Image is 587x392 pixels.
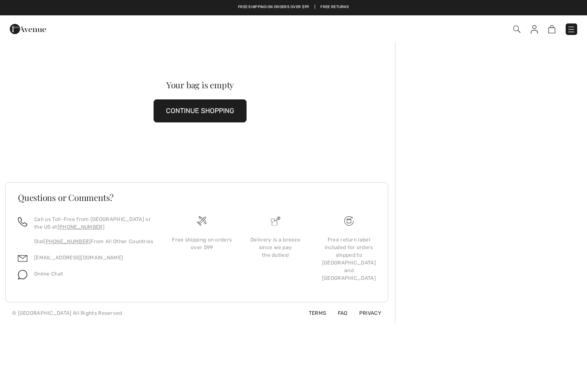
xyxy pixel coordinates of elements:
a: 1ère Avenue [10,24,46,32]
a: Terms [299,310,326,316]
a: [PHONE_NUMBER] [44,238,90,244]
div: Free shipping on orders over $99 [172,236,232,251]
span: Online Chat [34,271,63,277]
img: Delivery is a breeze since we pay the duties! [271,216,280,226]
p: Call us Toll-Free from [GEOGRAPHIC_DATA] or the US at [34,215,155,231]
img: chat [18,270,27,279]
img: email [18,254,27,263]
button: CONTINUE SHOPPING [154,99,247,122]
div: Free return label included for orders shipped to [GEOGRAPHIC_DATA] and [GEOGRAPHIC_DATA] [319,236,379,282]
img: Free shipping on orders over $99 [197,216,206,226]
a: Free Returns [320,4,349,10]
img: Shopping Bag [548,25,555,33]
a: Free shipping on orders over $99 [238,4,309,10]
img: 1ère Avenue [10,20,46,38]
img: Menu [567,25,575,34]
div: Your bag is empty [25,81,376,89]
div: Delivery is a breeze since we pay the duties! [245,236,305,259]
a: Privacy [349,310,381,316]
h3: Questions or Comments? [18,193,375,202]
a: FAQ [328,310,348,316]
span: | [314,4,315,10]
img: call [18,217,27,226]
img: Search [513,26,520,33]
div: © [GEOGRAPHIC_DATA] All Rights Reserved [12,309,122,317]
img: My Info [531,25,538,34]
p: Dial From All Other Countries [34,238,155,245]
a: [PHONE_NUMBER] [58,224,105,230]
a: [EMAIL_ADDRESS][DOMAIN_NAME] [34,255,123,261]
img: Free shipping on orders over $99 [344,216,354,226]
